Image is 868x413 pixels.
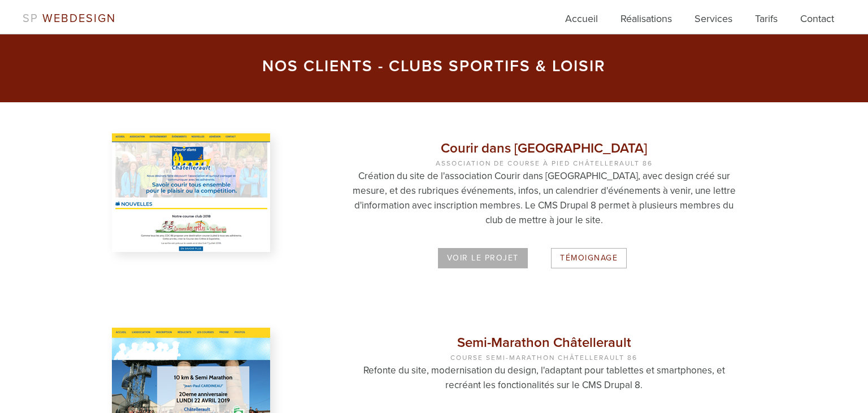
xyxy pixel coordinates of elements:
img: Courir dans Châtellerault 86 [112,133,270,252]
a: Témoignage [551,248,627,268]
a: SP WEBDESIGN [23,12,116,25]
h3: Semi-Marathon Châtellerault [349,336,739,363]
a: Réalisations [620,11,672,34]
h3: Courir dans [GEOGRAPHIC_DATA] [349,142,739,169]
p: Refonte du site, modernisation du design, l'adaptant pour tablettes et smartphones, et recréant l... [349,363,739,393]
span: SP [23,12,38,25]
span: Association de course à pied Châtellerault 86 [349,158,739,169]
a: Tarifs [755,11,778,34]
span: WEBDESIGN [42,12,116,25]
a: Voir le projet [438,248,528,268]
a: Services [695,11,732,34]
a: Accueil [565,11,598,34]
a: Contact [800,11,834,34]
span: Course Semi-Marathon Châtellerault 86 [349,352,739,363]
h3: NOS CLIENTS - CLUBS SPORTIFS & LOISIR [180,58,688,74]
p: Création du site de l'association Courir dans [GEOGRAPHIC_DATA], avec design créé sur mesure, et ... [349,169,739,228]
